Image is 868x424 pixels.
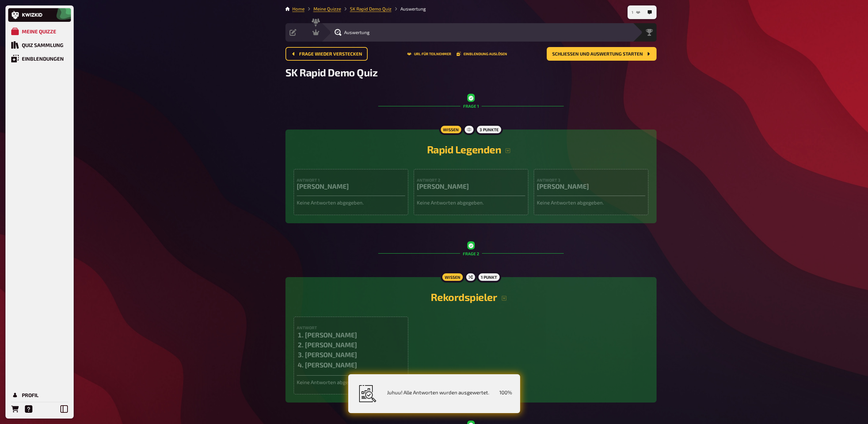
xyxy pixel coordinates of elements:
[294,291,648,303] h2: Rekordspieler
[417,182,525,190] h3: [PERSON_NAME]
[22,28,56,34] div: Meine Quizze
[292,6,305,12] a: Home
[8,25,71,38] a: Meine Quizze
[8,388,71,402] a: Profil
[285,47,368,61] button: Frage wieder verstecken
[297,182,405,190] h3: [PERSON_NAME]
[297,199,405,207] p: Keine Antworten abgegeben.
[378,234,564,273] div: Frage 2
[417,178,525,182] h4: Antwort 2
[499,389,512,395] span: 100 %
[344,30,370,35] span: Auswertung
[8,402,22,416] a: Bestellungen
[457,52,507,56] button: Einblendung auslösen
[632,11,633,14] span: 1
[297,325,405,330] h4: Antwort
[417,199,525,207] p: Keine Antworten abgegeben.
[537,199,645,207] p: Keine Antworten abgegeben.
[305,5,341,12] li: Meine Quizze
[313,6,341,12] a: Meine Quizze
[475,124,503,135] div: 3 Punkte
[22,392,39,398] div: Profil
[22,42,63,48] div: Quiz Sammlung
[537,182,645,190] h3: [PERSON_NAME]
[22,402,35,416] a: Hilfe
[299,52,362,57] span: Frage wieder verstecken
[629,7,643,18] button: 1
[407,52,451,56] button: URL für Teilnehmer
[440,272,464,283] div: Wissen
[477,272,501,283] div: 1 Punkt
[292,5,305,12] li: Home
[8,52,71,65] a: Einblendungen
[297,378,405,386] p: Keine Antworten abgegeben.
[305,360,405,370] li: [PERSON_NAME]
[22,56,64,62] div: Einblendungen
[8,38,71,52] a: Quiz Sammlung
[350,6,392,12] a: SK Rapid Demo Quiz
[305,350,405,360] li: [PERSON_NAME]
[305,340,405,350] li: [PERSON_NAME]
[294,143,648,155] h2: Rapid Legenden
[297,178,405,182] h4: Antwort 1
[392,5,426,12] li: Auswertung
[552,52,643,57] span: Schließen und Auswertung starten
[285,66,378,78] span: SK Rapid Demo Quiz
[537,178,645,182] h4: Antwort 3
[305,330,405,340] li: [PERSON_NAME]
[341,5,392,12] li: SK Rapid Demo Quiz
[439,124,463,135] div: Wissen
[547,47,657,61] button: Schließen und Auswertung starten
[378,87,564,125] div: Frage 1
[387,389,489,395] span: Juhuu! Alle Antworten wurden ausgewertet.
